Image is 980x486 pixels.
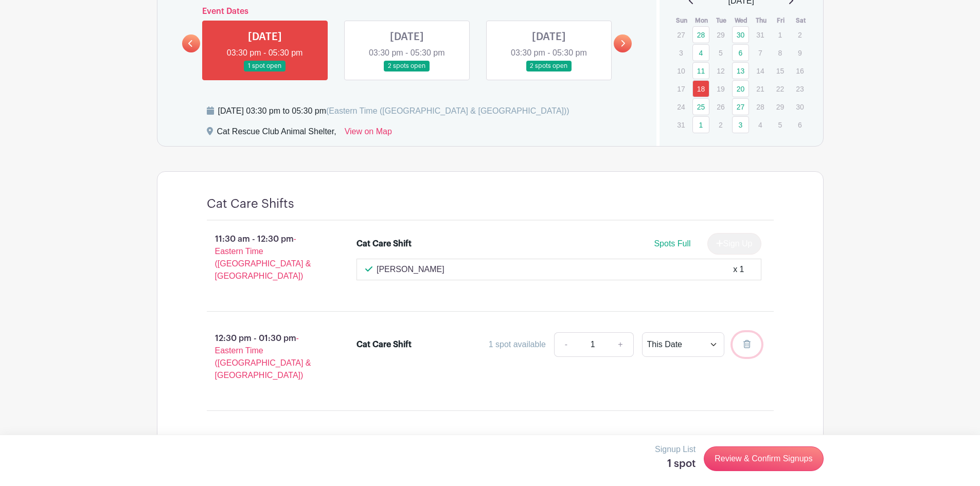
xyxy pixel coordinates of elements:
[732,80,749,97] a: 20
[489,338,546,351] div: 1 spot available
[554,332,578,357] a: -
[712,63,729,79] p: 12
[752,99,769,115] p: 28
[751,15,771,26] th: Thu
[672,45,689,61] p: 3
[752,63,769,79] p: 14
[791,117,808,133] p: 6
[791,27,808,43] p: 2
[791,99,808,115] p: 30
[732,15,752,26] th: Wed
[672,15,692,26] th: Sun
[672,27,689,43] p: 27
[712,81,729,97] p: 19
[357,238,412,250] div: Cat Care Shift
[732,116,749,133] a: 3
[772,81,789,97] p: 22
[791,63,808,79] p: 16
[712,45,729,61] p: 5
[655,443,696,456] p: Signup List
[752,117,769,133] p: 4
[672,81,689,97] p: 17
[215,235,311,280] span: - Eastern Time ([GEOGRAPHIC_DATA] & [GEOGRAPHIC_DATA])
[732,62,749,79] a: 13
[772,117,789,133] p: 5
[704,446,823,471] a: Review & Confirm Signups
[772,99,789,115] p: 29
[217,125,336,142] div: Cat Rescue Club Animal Shelter,
[190,229,341,286] p: 11:30 am - 12:30 pm
[712,27,729,43] p: 29
[791,15,811,26] th: Sat
[752,27,769,43] p: 31
[692,62,709,79] a: 11
[654,239,690,248] span: Spots Full
[655,458,696,470] h5: 1 spot
[692,80,709,97] a: 18
[377,263,444,276] p: [PERSON_NAME]
[608,332,633,357] a: +
[711,15,732,26] th: Tue
[732,44,749,61] a: 6
[712,117,729,133] p: 2
[732,98,749,115] a: 27
[357,338,412,351] div: Cat Care Shift
[692,26,709,43] a: 28
[207,196,294,211] h4: Cat Care Shifts
[692,44,709,61] a: 4
[692,98,709,115] a: 25
[215,334,311,380] span: - Eastern Time ([GEOGRAPHIC_DATA] & [GEOGRAPHIC_DATA])
[772,27,789,43] p: 1
[200,7,614,16] h6: Event Dates
[692,116,709,133] a: 1
[772,63,789,79] p: 15
[771,15,791,26] th: Fri
[672,99,689,115] p: 24
[772,45,789,61] p: 8
[326,106,569,115] span: (Eastern Time ([GEOGRAPHIC_DATA] & [GEOGRAPHIC_DATA]))
[218,105,569,117] div: [DATE] 03:30 pm to 05:30 pm
[791,81,808,97] p: 23
[712,99,729,115] p: 26
[752,81,769,97] p: 21
[752,45,769,61] p: 7
[733,263,744,276] div: x 1
[190,328,341,386] p: 12:30 pm - 01:30 pm
[791,45,808,61] p: 9
[732,26,749,43] a: 30
[672,117,689,133] p: 31
[345,125,392,142] a: View on Map
[672,63,689,79] p: 10
[692,15,712,26] th: Mon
